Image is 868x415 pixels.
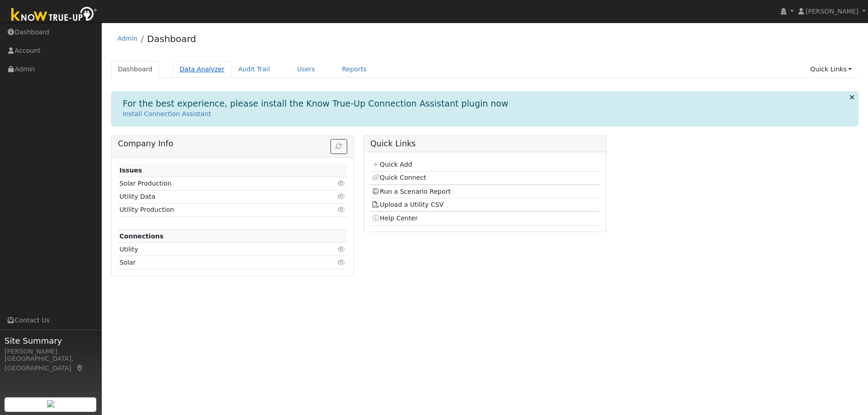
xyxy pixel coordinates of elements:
td: Solar [118,256,310,269]
a: Upload a Utility CSV [372,201,443,208]
a: Quick Links [803,61,859,78]
strong: Connections [119,233,164,240]
span: Site Summary [5,335,97,347]
a: Quick Add [372,161,412,168]
a: Install Connection Assistant [123,110,211,117]
a: Data Analyzer [173,61,231,78]
a: Admin [118,35,138,42]
div: [PERSON_NAME] [5,347,97,356]
i: Click to view [338,193,346,200]
h5: Quick Links [370,139,599,149]
a: Map [76,364,84,372]
td: Utility Data [118,190,310,203]
a: Reports [335,61,373,78]
i: Click to view [338,246,346,252]
div: [GEOGRAPHIC_DATA], [GEOGRAPHIC_DATA] [5,354,97,373]
td: Utility [118,243,310,256]
i: Click to view [338,206,346,213]
i: Click to view [338,259,346,266]
a: Help Center [372,214,418,222]
h1: For the best experience, please install the Know True-Up Connection Assistant plugin now [123,98,509,109]
img: Know True-Up [7,5,102,25]
i: Click to view [338,180,346,187]
h5: Company Info [118,139,347,149]
a: Dashboard [111,61,160,78]
a: Quick Connect [372,174,426,181]
a: Audit Trail [231,61,277,78]
span: [PERSON_NAME] [806,8,859,15]
strong: Issues [119,167,142,174]
td: Solar Production [118,177,310,190]
a: Dashboard [147,33,196,44]
a: Users [290,61,322,78]
a: Run a Scenario Report [372,188,451,195]
img: retrieve [47,400,54,407]
td: Utility Production [118,203,310,216]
